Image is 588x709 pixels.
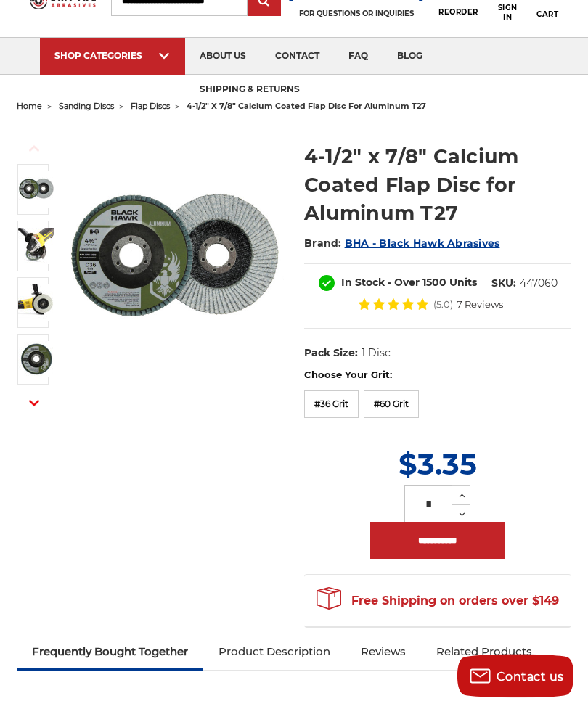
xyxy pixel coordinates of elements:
dt: Pack Size: [304,346,358,361]
a: contact [261,38,334,75]
img: angle grinder disc for aluminum [18,229,54,265]
img: BHA 4-1/2" x 7/8" Aluminum Flap Disc [66,152,284,369]
button: Previous [17,134,52,165]
span: Contact us [497,670,564,684]
button: Contact us [457,655,573,698]
a: sanding discs [59,102,114,112]
span: Free Shipping on orders over $149 [317,587,559,616]
a: home [17,102,42,112]
a: Related Products [421,636,547,668]
a: shipping & returns [185,73,314,110]
h1: 4-1/2" x 7/8" Calcium Coated Flap Disc for Aluminum T27 [304,143,571,228]
a: about us [185,38,261,75]
img: aluminum flap disc with stearate [18,285,54,321]
span: (5.0) [433,300,453,310]
button: Next [17,388,52,419]
a: BHA - Black Hawk Abrasives [345,237,500,250]
a: Frequently Bought Together [17,636,203,668]
a: blog [383,38,437,75]
span: $3.35 [399,447,477,483]
span: Cart [536,10,558,20]
dt: SKU: [491,276,516,292]
label: Choose Your Grit: [304,369,571,383]
img: BHA 4-1/2" x 7/8" Aluminum Flap Disc [18,172,54,208]
span: Reorder [438,8,478,17]
dd: 1 Disc [362,346,391,361]
span: Sign In [498,4,518,22]
dd: 447060 [520,276,558,292]
img: 4.5 inch flap disc for grinding aluminum [18,342,54,378]
span: Brand: [304,237,342,250]
div: SHOP CATEGORIES [54,51,171,62]
a: flap discs [131,102,170,112]
span: 7 Reviews [457,300,503,310]
span: In Stock [341,276,385,290]
span: - Over [388,276,420,290]
span: 1500 [422,276,446,290]
a: Product Description [203,636,346,668]
span: Units [449,276,477,290]
a: Reviews [346,636,421,668]
a: faq [334,38,383,75]
p: FOR QUESTIONS OR INQUIRIES [288,9,424,19]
